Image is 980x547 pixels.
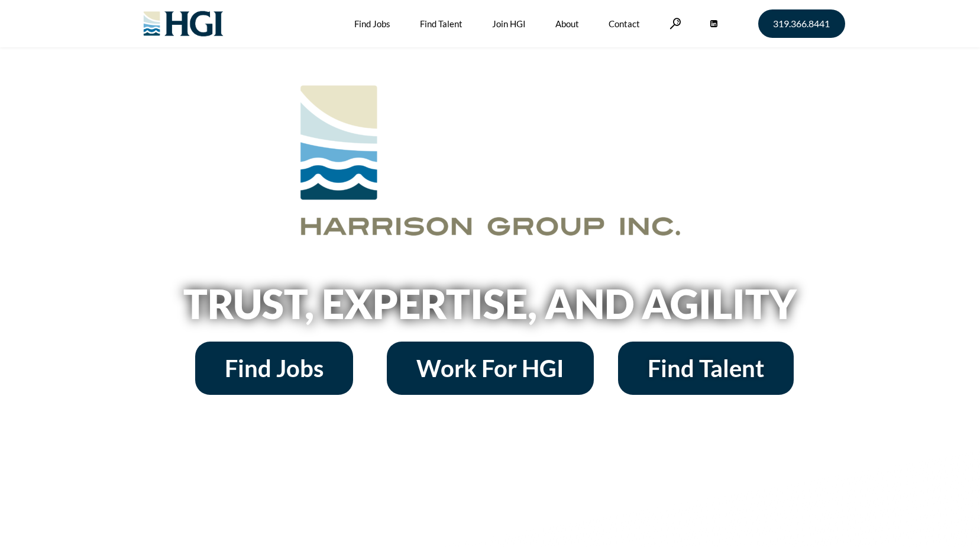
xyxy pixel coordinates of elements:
span: Work For HGI [416,356,564,380]
a: Search [669,18,681,29]
h2: Trust, Expertise, and Agility [153,284,827,324]
a: Find Talent [618,342,794,395]
span: Find Jobs [225,356,324,380]
span: 319.366.8441 [773,19,830,28]
a: Work For HGI [387,342,594,395]
a: 319.366.8441 [758,9,845,38]
span: Find Talent [648,356,764,380]
a: Find Jobs [195,342,353,395]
